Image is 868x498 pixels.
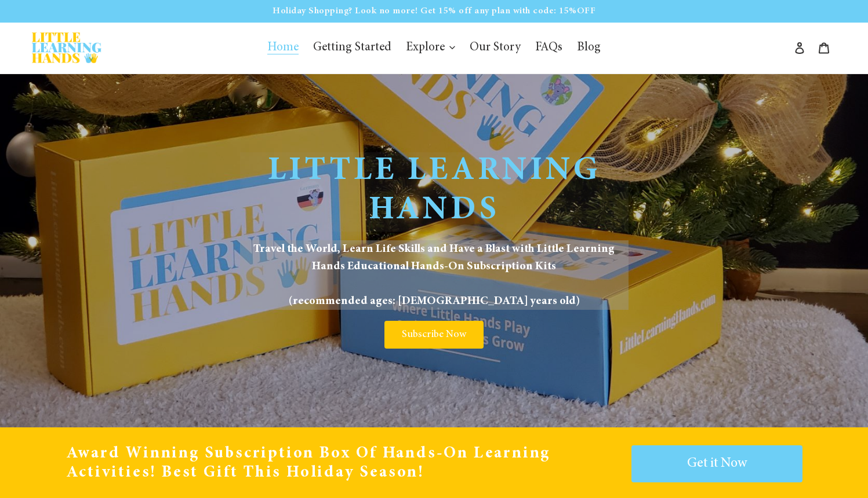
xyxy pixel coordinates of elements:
a: Getting Started [307,37,397,59]
span: Our Story [470,42,521,54]
span: Explore [406,42,445,54]
a: Subscribe Now [384,321,484,349]
span: Little Learning Hands [268,155,601,228]
a: Home [262,37,304,59]
a: Blog [571,37,606,59]
span: Getting Started [313,42,391,54]
p: Holiday Shopping? Look no more! Get 15% off any plan with code: 15%OFF [1,1,867,21]
span: Subscribe Now [402,329,466,340]
a: Our Story [464,37,526,59]
span: Blog [577,42,601,54]
span: Get it Now [687,457,747,471]
a: FAQs [529,37,568,59]
img: Little Learning Hands [32,32,101,63]
span: FAQs [535,42,562,54]
button: Explore [400,37,462,59]
span: Travel the World, Learn Life Skills and Have a Blast with Little Learning Hands Educational Hands... [240,240,629,310]
a: Get it Now [631,445,802,482]
span: Home [267,42,299,54]
span: Award Winning Subscription Box of Hands-On Learning Activities! Best gift this Holiday Season! [66,446,551,482]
